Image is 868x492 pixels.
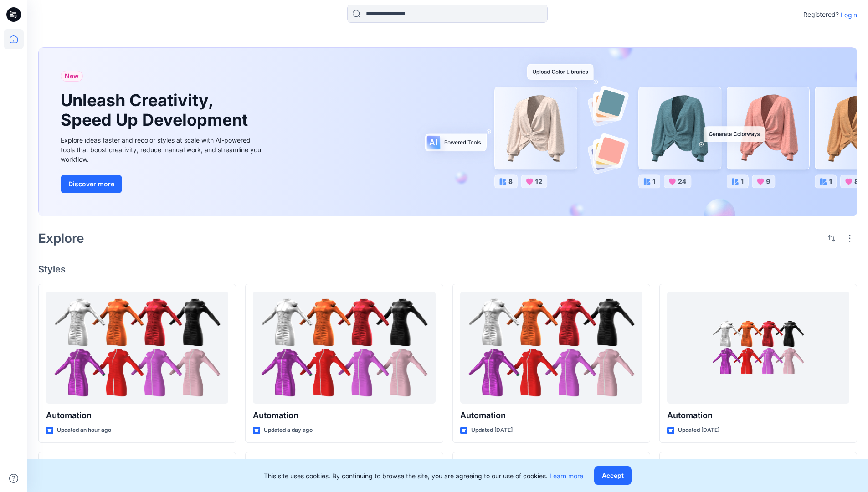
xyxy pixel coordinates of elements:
[460,409,642,422] p: Automation
[460,292,642,404] a: Automation
[61,135,266,164] div: Explore ideas faster and recolor styles at scale with AI-powered tools that boost creativity, red...
[678,425,719,435] p: Updated [DATE]
[61,175,122,193] button: Discover more
[264,425,313,435] p: Updated a day ago
[46,292,228,404] a: Automation
[57,425,111,435] p: Updated an hour ago
[803,9,839,20] p: Registered?
[38,231,84,246] h2: Explore
[667,409,849,422] p: Automation
[841,10,857,20] p: Login
[667,292,849,404] a: Automation
[471,425,513,435] p: Updated [DATE]
[61,91,252,130] h1: Unleash Creativity, Speed Up Development
[253,292,435,404] a: Automation
[550,472,583,480] a: Learn more
[46,409,228,422] p: Automation
[253,409,435,422] p: Automation
[264,471,583,481] p: This site uses cookies. By continuing to browse the site, you are agreeing to our use of cookies.
[594,466,632,485] button: Accept
[65,71,79,82] span: New
[38,264,857,275] h4: Styles
[61,175,266,193] a: Discover more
